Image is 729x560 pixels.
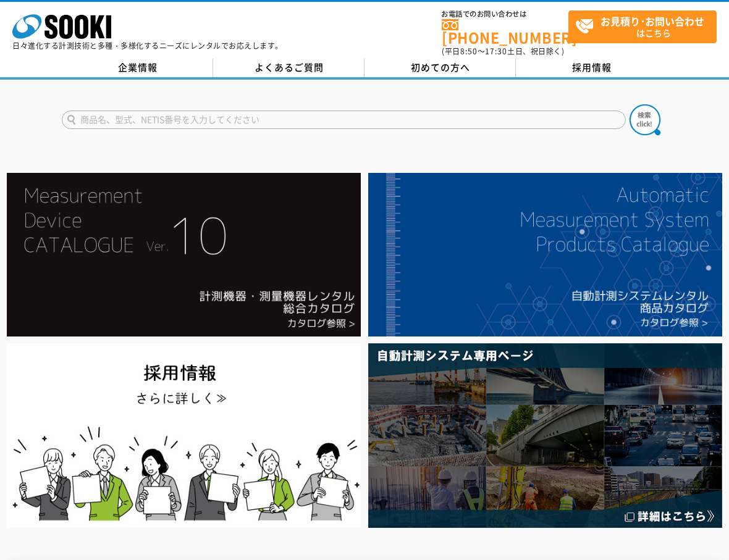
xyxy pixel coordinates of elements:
p: 日々進化する計測技術と多種・多様化するニーズにレンタルでお応えします。 [12,42,283,49]
a: お見積り･お問い合わせはこちら [568,10,717,43]
a: よくあるご質問 [213,59,364,77]
span: 17:30 [485,46,507,57]
a: [PHONE_NUMBER] [442,19,568,44]
input: 商品名、型式、NETIS番号を入力してください [62,111,626,129]
span: (平日 ～ 土日、祝日除く) [442,46,564,57]
img: Catalog Ver10 [7,173,361,336]
strong: お見積り･お問い合わせ [600,14,704,28]
img: 自動計測システム専用ページ [368,343,722,527]
a: 企業情報 [62,59,213,77]
img: btn_search.png [630,104,660,135]
img: SOOKI recruit [7,343,361,527]
a: 初めての方へ [364,59,516,77]
span: 8:50 [460,46,478,57]
span: 初めての方へ [411,61,470,74]
img: 自動計測システムカタログ [368,173,722,336]
span: はこちら [575,11,716,42]
a: 採用情報 [516,59,667,77]
span: お電話でのお問い合わせは [442,10,568,18]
